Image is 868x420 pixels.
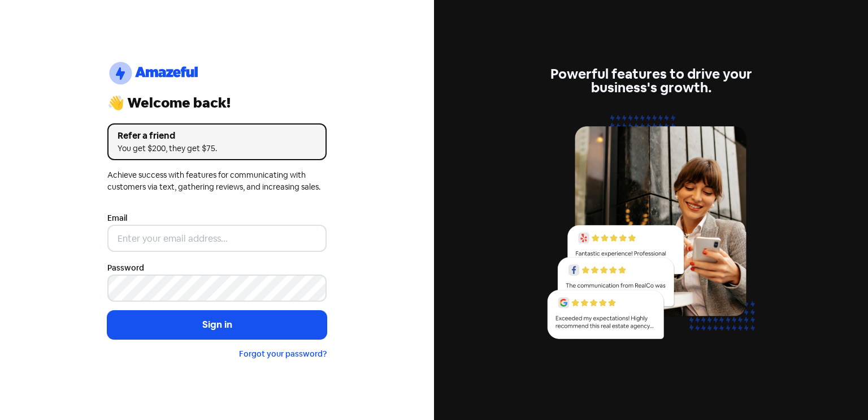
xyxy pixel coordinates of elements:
[118,143,316,155] div: You get $200, they get $75.
[107,225,327,252] input: Enter your email address...
[107,212,127,224] label: Email
[541,108,761,352] img: reviews
[118,129,316,143] div: Refer a friend
[107,262,144,274] label: Password
[107,311,327,339] button: Sign in
[107,169,327,193] div: Achieve success with features for communicating with customers via text, gathering reviews, and i...
[107,96,327,110] div: 👋 Welcome back!
[541,67,761,95] div: Powerful features to drive your business's growth.
[239,349,327,359] a: Forgot your password?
